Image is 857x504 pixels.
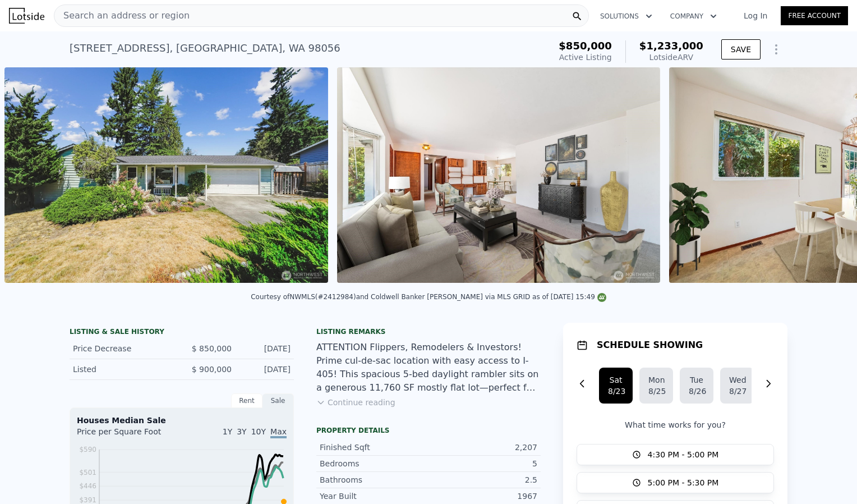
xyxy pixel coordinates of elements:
[597,293,606,302] img: NWMLS Logo
[428,491,537,502] div: 1967
[599,368,633,404] button: Sat8/23
[70,327,294,338] div: LISTING & SALE HISTORY
[70,40,340,56] div: [STREET_ADDRESS] , [GEOGRAPHIC_DATA] , WA 98056
[192,344,232,353] span: $ 850,000
[316,327,541,336] div: Listing remarks
[79,469,96,476] tspan: $501
[639,52,703,63] div: Lotside ARV
[428,458,537,469] div: 5
[597,338,703,352] h1: SCHEDULE SHOWING
[428,442,537,453] div: 2,207
[73,343,173,354] div: Price Decrease
[237,427,246,436] span: 3Y
[320,458,428,469] div: Bedrooms
[316,397,395,408] button: Continue reading
[730,10,781,21] a: Log In
[320,491,428,502] div: Year Built
[559,40,612,52] span: $850,000
[241,343,291,354] div: [DATE]
[689,374,704,386] div: Tue
[223,427,232,436] span: 1Y
[648,386,664,397] div: 8/25
[648,449,719,460] span: 4:30 PM - 5:00 PM
[639,40,703,52] span: $1,233,000
[316,341,541,395] div: ATTENTION Flippers, Remodelers & Investors! Prime cul-de-sac location with easy access to I-405! ...
[689,386,704,397] div: 8/26
[241,364,291,375] div: [DATE]
[639,368,673,404] button: Mon8/25
[428,474,537,485] div: 2.5
[54,9,190,22] span: Search an address or region
[73,364,173,375] div: Listed
[648,477,719,488] span: 5:00 PM - 5:30 PM
[192,365,232,374] span: $ 900,000
[720,368,754,404] button: Wed8/27
[608,386,624,397] div: 8/23
[316,426,541,435] div: Property details
[577,444,774,465] button: 4:30 PM - 5:00 PM
[729,374,745,386] div: Wed
[648,374,664,386] div: Mon
[781,6,848,25] a: Free Account
[262,393,294,408] div: Sale
[591,6,661,26] button: Solutions
[680,368,713,404] button: Tue8/26
[559,53,612,62] span: Active Listing
[270,427,287,438] span: Max
[251,293,606,301] div: Courtesy of NWMLS (#2412984) and Coldwell Banker [PERSON_NAME] via MLS GRID as of [DATE] 15:49
[661,6,726,26] button: Company
[729,386,745,397] div: 8/27
[577,419,774,430] p: What time works for you?
[79,482,96,490] tspan: $446
[320,474,428,485] div: Bathrooms
[337,67,660,283] img: Sale: 167314375 Parcel: 97596629
[577,472,774,493] button: 5:00 PM - 5:30 PM
[9,8,44,24] img: Lotside
[608,374,624,386] div: Sat
[4,67,328,283] img: Sale: 167314375 Parcel: 97596629
[251,427,266,436] span: 10Y
[721,39,761,59] button: SAVE
[231,393,262,408] div: Rent
[79,496,96,504] tspan: $391
[77,426,182,444] div: Price per Square Foot
[320,442,428,453] div: Finished Sqft
[765,38,787,61] button: Show Options
[77,415,287,426] div: Houses Median Sale
[79,446,96,453] tspan: $590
